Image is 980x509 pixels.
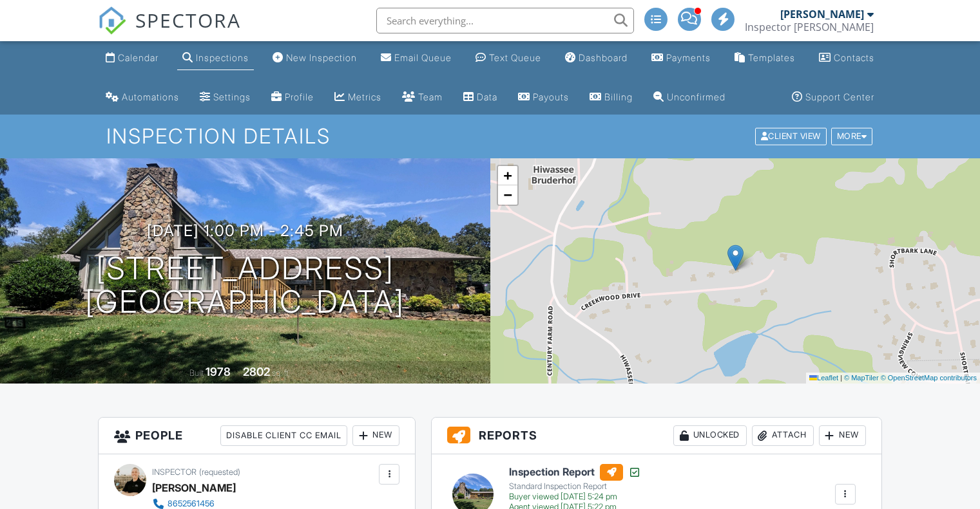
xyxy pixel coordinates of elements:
div: 2802 [243,365,270,378]
h3: [DATE] 1:00 pm - 2:45 pm [147,222,343,239]
div: Payments [666,52,711,63]
div: Dashboard [579,52,628,63]
span: | [840,374,842,382]
div: Billing [604,91,633,102]
div: Data [477,91,497,102]
span: − [503,187,512,203]
h6: Inspection Report [509,464,641,481]
span: SPECTORA [135,6,241,33]
div: Contacts [834,52,874,63]
img: Marker [727,245,744,271]
div: Attach [752,425,814,446]
input: Search everything... [376,8,634,33]
a: Payouts [513,86,574,109]
div: Buyer viewed [DATE] 5:24 pm [509,492,641,502]
span: + [503,167,512,183]
div: Calendar [118,52,159,63]
a: Unconfirmed [648,86,731,109]
a: Inspections [177,46,254,70]
div: 1978 [206,365,231,378]
a: © MapTiler [844,374,879,382]
div: Disable Client CC Email [220,425,347,446]
a: Leaflet [809,374,838,382]
h1: Inspection Details [106,125,874,147]
div: Email Queue [394,52,452,63]
a: Payments [646,46,716,70]
div: Settings [213,91,251,102]
a: Settings [195,86,256,109]
div: Payouts [533,91,569,102]
div: Unconfirmed [667,91,725,102]
div: [PERSON_NAME] [152,478,236,497]
a: Automations (Advanced) [101,86,184,109]
a: Calendar [101,46,164,70]
a: Support Center [787,86,879,109]
a: SPECTORA [98,17,241,44]
h3: Reports [432,418,881,454]
a: New Inspection [267,46,362,70]
div: Unlocked [673,425,747,446]
div: Text Queue [489,52,541,63]
div: Metrics [348,91,381,102]
div: Standard Inspection Report [509,481,641,492]
span: (requested) [199,467,240,477]
h3: People [99,418,415,454]
h1: [STREET_ADDRESS] [GEOGRAPHIC_DATA] [85,252,405,320]
a: Company Profile [266,86,319,109]
div: Inspections [196,52,249,63]
div: 8652561456 [168,499,215,509]
a: Dashboard [560,46,633,70]
div: Inspector Cluseau [745,21,874,33]
div: Team [418,91,443,102]
div: [PERSON_NAME] [780,8,864,21]
div: Client View [755,128,827,145]
a: Zoom in [498,166,517,185]
div: New [352,425,399,446]
div: Support Center [805,91,874,102]
span: Inspector [152,467,197,477]
a: © OpenStreetMap contributors [881,374,977,382]
img: The Best Home Inspection Software - Spectora [98,6,126,35]
a: Billing [584,86,638,109]
div: Automations [122,91,179,102]
span: Built [189,368,204,378]
span: sq. ft. [272,368,290,378]
a: Email Queue [376,46,457,70]
a: Zoom out [498,185,517,205]
div: New Inspection [286,52,357,63]
a: Templates [729,46,800,70]
a: Text Queue [470,46,546,70]
a: Metrics [329,86,387,109]
div: More [831,128,873,145]
a: Team [397,86,448,109]
div: Profile [285,91,314,102]
a: Client View [754,131,830,140]
a: Contacts [814,46,879,70]
div: New [819,425,866,446]
a: Data [458,86,503,109]
div: Templates [748,52,795,63]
